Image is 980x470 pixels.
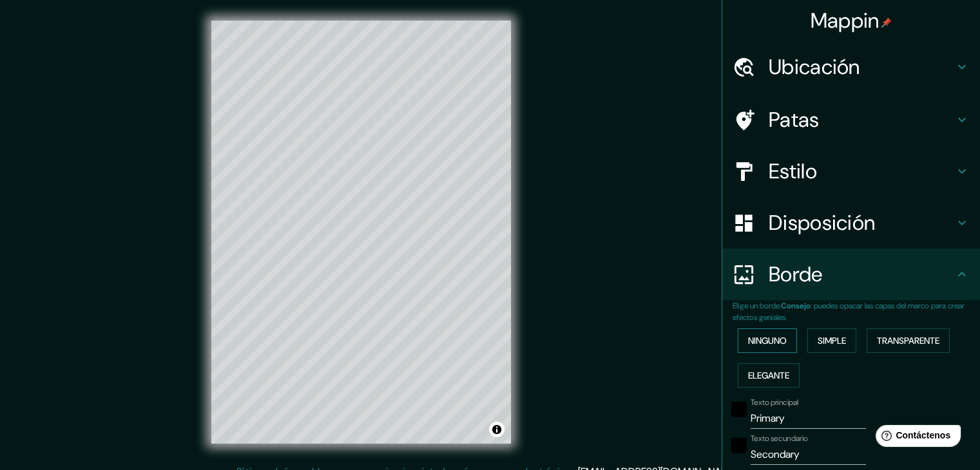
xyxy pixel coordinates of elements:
[769,209,875,236] font: Disposición
[722,94,980,146] div: Patas
[738,363,800,388] button: Elegante
[489,422,504,437] button: Activar o desactivar atribución
[731,402,747,417] button: negro
[748,370,789,381] font: Elegante
[733,301,781,311] font: Elige un borde.
[769,53,860,80] font: Ubicación
[881,17,892,28] img: pin-icon.png
[769,261,823,288] font: Borde
[769,106,820,133] font: Patas
[751,433,808,444] font: Texto secundario
[811,7,879,34] font: Mappin
[722,41,980,93] div: Ubicación
[751,397,798,408] font: Texto principal
[722,197,980,249] div: Disposición
[733,301,965,323] font: : puedes opacar las capas del marco para crear efectos geniales.
[748,335,787,346] font: Ninguno
[865,420,966,456] iframe: Lanzador de widgets de ayuda
[722,146,980,197] div: Estilo
[731,438,747,453] button: negro
[807,328,856,353] button: Simple
[738,328,797,353] button: Ninguno
[818,335,846,346] font: Simple
[769,158,817,185] font: Estilo
[781,301,811,311] font: Consejo
[867,328,950,353] button: Transparente
[877,335,939,346] font: Transparente
[722,249,980,300] div: Borde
